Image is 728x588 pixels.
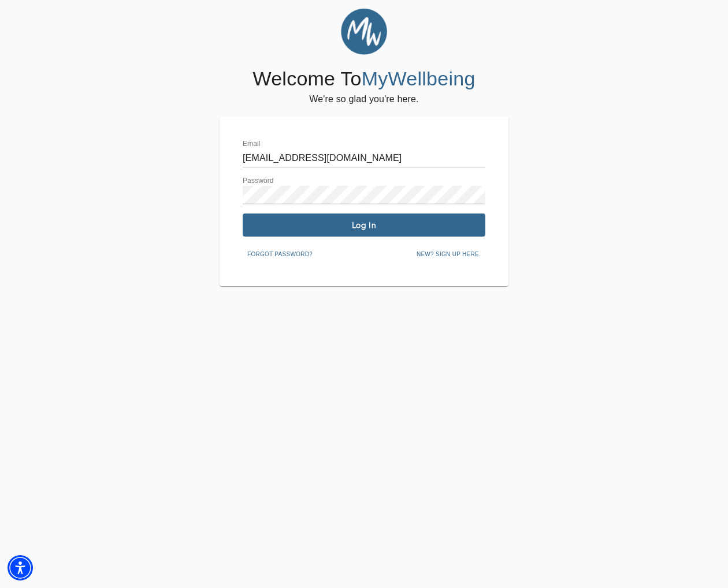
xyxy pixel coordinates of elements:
[252,67,475,91] h4: Welcome To
[362,68,476,89] span: MyWellbeing
[412,246,485,263] button: New? Sign up here.
[243,178,274,185] label: Password
[417,249,481,260] span: New? Sign up here.
[8,555,33,580] div: Accessibility Menu
[309,91,418,107] h6: We're so glad you're here.
[243,214,485,237] button: Log In
[247,249,313,260] span: Forgot password?
[243,141,261,148] label: Email
[247,220,481,231] span: Log In
[243,246,317,263] button: Forgot password?
[341,9,387,55] img: MyWellbeing
[243,249,317,258] a: Forgot password?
